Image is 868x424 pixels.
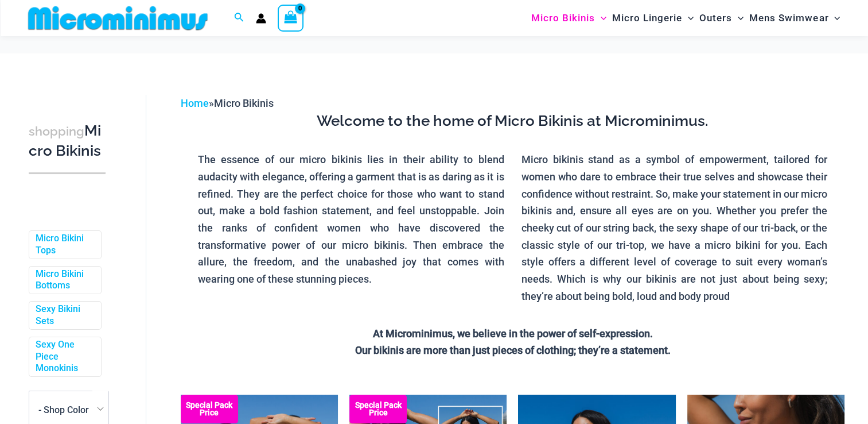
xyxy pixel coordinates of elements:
span: Menu Toggle [828,3,840,33]
strong: Our bikinis are more than just pieces of clothing; they’re a statement. [355,344,670,356]
a: Sexy Bikini Sets [36,303,92,327]
a: OutersMenu ToggleMenu Toggle [696,3,746,33]
a: Search icon link [234,11,244,25]
span: Micro Bikinis [214,97,274,109]
h3: Welcome to the home of Micro Bikinis at Microminimus. [189,111,836,131]
a: Micro BikinisMenu ToggleMenu Toggle [528,3,609,33]
span: » [181,97,274,109]
a: Sexy One Piece Monokinis [36,339,92,375]
a: View Shopping Cart, empty [278,5,304,31]
span: Menu Toggle [682,3,694,33]
a: Account icon link [256,13,266,24]
p: Micro bikinis stand as a symbol of empowerment, tailored for women who dare to embrace their true... [521,151,827,304]
p: The essence of our micro bikinis lies in their ability to blend audacity with elegance, offering ... [198,151,504,288]
span: Micro Bikinis [531,3,595,33]
a: Home [181,97,209,109]
nav: Site Navigation [527,2,845,34]
b: Special Pack Price [349,402,407,417]
h3: Micro Bikinis [29,121,106,161]
span: Mens Swimwear [749,3,828,33]
a: Mens SwimwearMenu ToggleMenu Toggle [746,3,843,33]
a: Micro LingerieMenu ToggleMenu Toggle [609,3,696,33]
a: Micro Bikini Tops [36,233,92,257]
span: Menu Toggle [595,3,606,33]
span: Menu Toggle [732,3,744,33]
span: shopping [29,124,84,138]
span: Outers [699,3,732,33]
span: - Shop Color [38,404,89,415]
span: Micro Lingerie [612,3,682,33]
b: Special Pack Price [181,402,238,417]
a: Micro Bikini Bottoms [36,268,92,292]
strong: At Microminimus, we believe in the power of self-expression. [372,327,652,340]
img: MM SHOP LOGO FLAT [24,5,212,31]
